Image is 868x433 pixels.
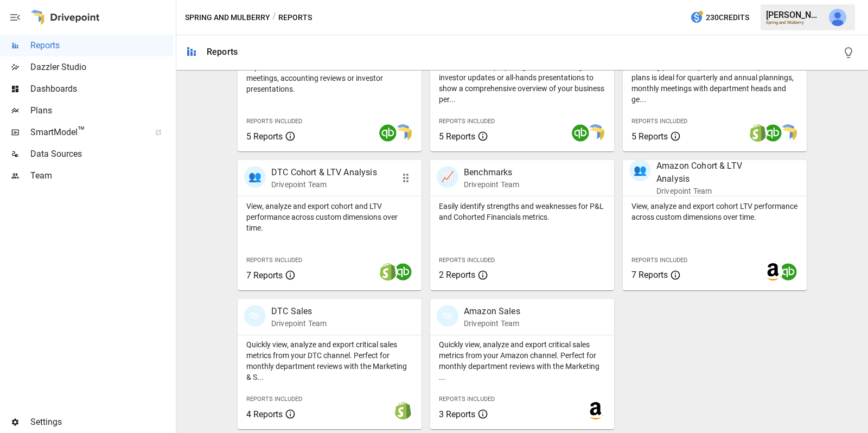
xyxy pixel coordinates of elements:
img: quickbooks [572,124,589,142]
div: 📈 [437,166,458,188]
p: Export the core financial statements for board meetings, accounting reviews or investor presentat... [246,62,413,94]
span: Dashboards [30,82,174,95]
span: Settings [30,416,174,429]
span: SmartModel [30,126,143,139]
span: Reports Included [246,396,302,403]
div: 🛍 [437,305,458,327]
p: Easily identify strengths and weaknesses for P&L and Cohorted Financials metrics. [439,201,605,222]
p: DTC Cohort & LTV Analysis [271,166,377,179]
img: smart model [780,124,797,142]
p: DTC Sales [271,305,327,318]
div: Reports [207,47,238,57]
span: Team [30,169,174,182]
span: Dazzler Studio [30,61,174,74]
div: [PERSON_NAME] [766,10,822,20]
span: Reports Included [631,257,687,264]
span: 230 Credits [706,11,749,24]
button: Julie Wilton [822,2,853,33]
span: ™ [78,124,85,138]
p: Drivepoint Team [656,186,772,196]
div: / [272,11,276,24]
span: 5 Reports [631,131,668,142]
span: Reports Included [439,118,495,125]
img: Julie Wilton [829,9,846,26]
span: 2 Reports [439,270,475,280]
span: Reports Included [439,257,495,264]
img: quickbooks [764,124,782,142]
p: Quickly view, analyze and export critical sales metrics from your Amazon channel. Perfect for mon... [439,339,605,383]
p: View, analyze and export cohort LTV performance across custom dimensions over time. [631,201,798,222]
span: Data Sources [30,148,174,161]
p: Benchmarks [464,166,519,179]
span: 7 Reports [631,270,668,280]
p: Amazon Sales [464,305,520,318]
img: smart model [394,124,412,142]
div: 👥 [629,160,651,181]
span: 3 Reports [439,409,475,419]
img: quickbooks [379,124,397,142]
img: smart model [587,124,604,142]
p: View, analyze and export cohort and LTV performance across custom dimensions over time. [246,201,413,233]
img: shopify [379,263,397,281]
span: Reports Included [631,118,687,125]
p: Drivepoint Team [271,179,377,190]
span: 4 Reports [246,409,283,419]
span: 7 Reports [246,270,283,281]
p: Amazon Cohort & LTV Analysis [656,160,772,186]
button: 230Credits [686,8,754,28]
p: Showing your firm's performance compared to plans is ideal for quarterly and annual plannings, mo... [631,61,798,105]
img: quickbooks [780,263,797,281]
span: Reports Included [246,257,302,264]
p: Drivepoint Team [464,318,520,329]
div: Spring and Mulberry [766,20,822,25]
img: shopify [394,402,412,419]
img: amazon [764,263,782,281]
p: Start here when preparing a board meeting, investor updates or all-hands presentations to show a ... [439,61,605,105]
span: 5 Reports [246,131,283,142]
p: Drivepoint Team [271,318,327,329]
p: Drivepoint Team [464,179,519,190]
p: Quickly view, analyze and export critical sales metrics from your DTC channel. Perfect for monthl... [246,339,413,383]
span: 5 Reports [439,131,475,142]
img: amazon [587,402,604,419]
button: Spring and Mulberry [185,11,270,24]
span: Reports Included [246,118,302,125]
span: Plans [30,104,174,117]
span: Reports Included [439,396,495,403]
span: Reports [30,39,174,52]
div: 👥 [244,166,266,188]
div: 🛍 [244,305,266,327]
img: quickbooks [394,263,412,281]
img: shopify [749,124,767,142]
